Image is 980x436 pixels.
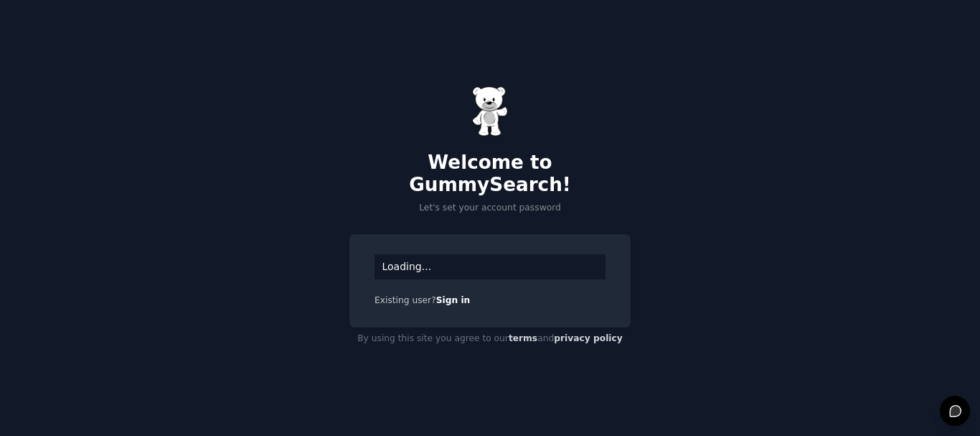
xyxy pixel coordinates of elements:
[554,333,623,343] a: privacy policy
[436,295,471,305] a: Sign in
[374,295,436,305] span: Existing user?
[472,86,508,136] img: Gummy Bear
[509,333,537,343] a: terms
[349,152,631,197] h2: Welcome to GummySearch!
[374,254,606,279] div: Loading...
[349,202,631,215] p: Let's set your account password
[349,328,631,351] div: By using this site you agree to our and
